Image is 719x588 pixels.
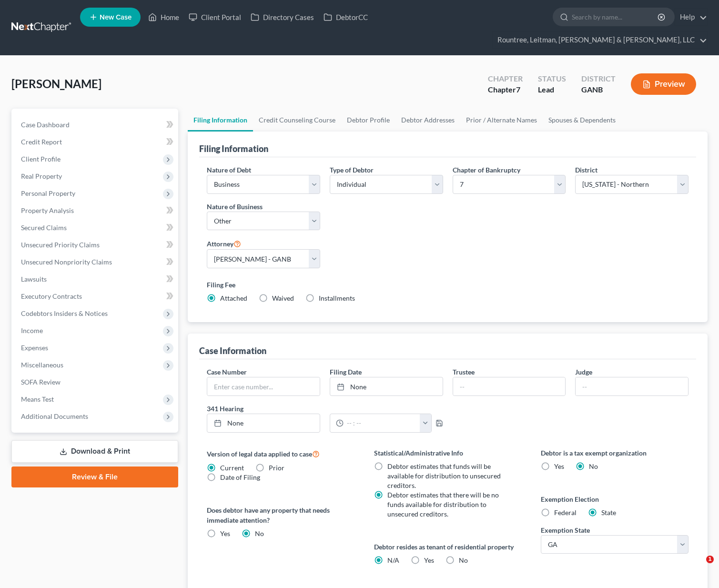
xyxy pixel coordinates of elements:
a: Unsecured Nonpriority Claims [13,253,178,271]
div: Chapter [488,84,523,95]
span: Lawsuits [21,275,47,283]
span: Current [220,464,244,472]
button: Preview [631,73,696,95]
span: Income [21,326,43,335]
span: Yes [220,529,230,537]
span: Real Property [21,172,62,180]
label: Judge [575,367,592,377]
input: -- [453,377,566,395]
span: Expenses [21,344,48,352]
label: Exemption Election [541,494,689,504]
span: Debtor estimates that funds will be available for distribution to unsecured creditors. [387,462,501,489]
span: Executory Contracts [21,292,82,300]
span: Secured Claims [21,223,67,232]
label: Debtor is a tax exempt organization [541,448,689,458]
span: Unsecured Priority Claims [21,241,100,249]
a: Property Analysis [13,202,178,219]
label: Does debtor have any property that needs immediate attention? [207,505,354,525]
div: District [581,73,616,84]
label: Version of legal data applied to case [207,448,354,459]
a: Case Dashboard [13,116,178,133]
a: Help [675,9,707,26]
span: Case Dashboard [21,121,70,129]
label: Filing Fee [207,280,689,290]
span: N/A [387,556,399,564]
span: 7 [516,85,520,94]
a: Home [143,9,184,26]
span: Date of Filing [220,473,260,481]
a: Credit Counseling Course [253,109,341,132]
div: GANB [581,84,616,95]
span: Client Profile [21,155,61,163]
a: Rountree, Leitman, [PERSON_NAME] & [PERSON_NAME], LLC [493,31,707,49]
label: 341 Hearing [202,404,447,414]
a: Review & File [11,466,178,487]
a: Executory Contracts [13,288,178,305]
a: None [330,377,443,395]
a: DebtorCC [319,9,373,26]
label: Statistical/Administrative Info [374,448,522,458]
a: SOFA Review [13,374,178,391]
iframe: Intercom live chat [687,556,709,578]
span: State [601,508,616,517]
div: Case Information [199,345,266,356]
span: Yes [554,462,564,470]
span: Property Analysis [21,206,74,214]
span: Yes [424,556,434,564]
input: Enter case number... [207,377,320,395]
label: Chapter of Bankruptcy [453,165,520,175]
span: No [255,529,264,537]
div: Chapter [488,73,523,84]
div: Lead [538,84,566,95]
label: Nature of Debt [207,165,251,175]
span: Personal Property [21,189,75,197]
a: None [207,414,320,432]
label: Nature of Business [207,202,263,212]
span: Additional Documents [21,412,88,420]
a: Download & Print [11,440,178,463]
span: No [459,556,468,564]
a: Credit Report [13,133,178,151]
a: Debtor Profile [341,109,395,132]
span: [PERSON_NAME] [11,77,101,91]
input: -- : -- [344,414,420,432]
label: District [575,165,597,175]
label: Attorney [207,238,241,249]
span: 1 [706,556,714,563]
label: Exemption State [541,525,590,535]
span: Credit Report [21,138,62,146]
a: Directory Cases [246,9,319,26]
input: Search by name... [572,8,659,26]
div: Filing Information [199,143,268,154]
a: Filing Information [188,109,253,132]
span: Prior [269,464,284,472]
a: Lawsuits [13,271,178,288]
a: Prior / Alternate Names [460,109,543,132]
a: Secured Claims [13,219,178,236]
label: Type of Debtor [330,165,374,175]
label: Case Number [207,367,247,377]
span: No [589,462,598,470]
span: Miscellaneous [21,361,63,369]
label: Debtor resides as tenant of residential property [374,542,522,552]
a: Spouses & Dependents [543,109,621,132]
span: SOFA Review [21,378,61,386]
label: Trustee [453,367,475,377]
span: New Case [100,14,132,21]
a: Unsecured Priority Claims [13,236,178,253]
label: Filing Date [330,367,362,377]
span: Installments [319,294,355,302]
input: -- [576,377,688,395]
span: Federal [554,508,577,517]
span: Unsecured Nonpriority Claims [21,258,112,266]
a: Client Portal [184,9,246,26]
span: Attached [220,294,247,302]
div: Status [538,73,566,84]
span: Debtor estimates that there will be no funds available for distribution to unsecured creditors. [387,491,499,518]
span: Means Test [21,395,54,403]
span: Codebtors Insiders & Notices [21,309,108,317]
a: Debtor Addresses [395,109,460,132]
span: Waived [272,294,294,302]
